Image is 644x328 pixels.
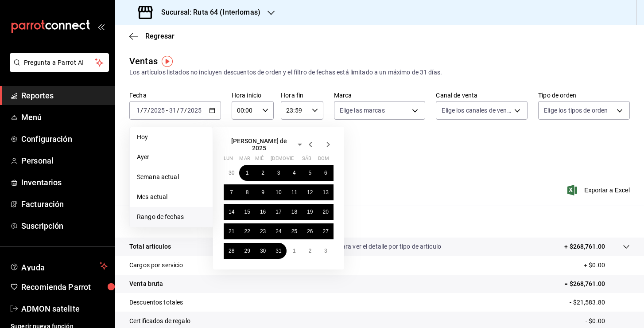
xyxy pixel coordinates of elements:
span: Ayer [137,152,206,162]
span: Inventarios [21,176,108,188]
span: Elige los canales de venta [442,106,511,115]
button: 21 de julio de 2025 [224,223,239,239]
abbr: 22 de julio de 2025 [244,228,250,234]
input: -- [180,107,184,114]
button: Regresar [129,32,175,40]
button: 7 de julio de 2025 [224,184,239,200]
label: Tipo de orden [538,92,630,98]
abbr: jueves [271,156,323,165]
button: 30 de julio de 2025 [255,243,271,259]
label: Hora inicio [232,92,274,98]
button: 14 de julio de 2025 [224,204,239,220]
p: - $21,583.80 [570,298,630,307]
abbr: 10 de julio de 2025 [275,189,281,195]
p: Cargos por servicio [129,261,183,270]
span: Configuración [21,133,108,145]
button: 20 de julio de 2025 [318,204,334,220]
abbr: 2 de julio de 2025 [261,170,264,176]
button: 8 de julio de 2025 [239,184,255,200]
button: 5 de julio de 2025 [302,165,318,181]
p: Certificados de regalo [129,316,190,326]
button: 15 de julio de 2025 [239,204,255,220]
button: 11 de julio de 2025 [287,184,302,200]
div: Ventas [129,55,158,68]
button: 6 de julio de 2025 [318,165,334,181]
abbr: 29 de julio de 2025 [244,248,250,254]
p: - $0.00 [586,316,630,326]
abbr: 18 de julio de 2025 [291,209,297,215]
span: [PERSON_NAME] de 2025 [224,137,295,152]
span: / [140,107,143,114]
abbr: 11 de julio de 2025 [291,189,297,195]
img: Tooltip marker [162,56,173,67]
div: Los artículos listados no incluyen descuentos de orden y el filtro de fechas está limitado a un m... [129,68,630,77]
button: Exportar a Excel [569,185,630,195]
button: 24 de julio de 2025 [271,223,286,239]
button: open_drawer_menu [97,23,105,30]
label: Fecha [129,92,221,98]
button: 23 de julio de 2025 [255,223,271,239]
input: -- [169,107,177,114]
h3: Sucursal: Ruta 64 (Interlomas) [154,7,260,18]
button: Pregunta a Parrot AI [10,53,109,72]
abbr: 8 de julio de 2025 [246,189,249,195]
abbr: 3 de agosto de 2025 [324,248,327,254]
abbr: 17 de julio de 2025 [275,209,281,215]
abbr: 30 de junio de 2025 [229,170,234,176]
button: 17 de julio de 2025 [271,204,286,220]
abbr: 24 de julio de 2025 [275,228,281,234]
label: Canal de venta [436,92,528,98]
abbr: 31 de julio de 2025 [275,248,281,254]
span: - [166,107,168,114]
span: Regresar [145,32,175,40]
p: Venta bruta [129,279,163,289]
span: Reportes [21,90,108,102]
button: 10 de julio de 2025 [271,184,286,200]
span: Facturación [21,198,108,210]
button: 28 de julio de 2025 [224,243,239,259]
button: 31 de julio de 2025 [271,243,286,259]
p: + $268,761.00 [564,242,605,251]
button: 12 de julio de 2025 [302,184,318,200]
abbr: 5 de julio de 2025 [308,170,311,176]
button: 18 de julio de 2025 [287,204,302,220]
abbr: 7 de julio de 2025 [230,189,233,195]
abbr: viernes [287,156,294,165]
button: 16 de julio de 2025 [255,204,271,220]
button: 1 de agosto de 2025 [287,243,302,259]
button: 19 de julio de 2025 [302,204,318,220]
p: Total artículos [129,242,171,251]
span: Ayuda [21,261,96,271]
button: 13 de julio de 2025 [318,184,334,200]
input: -- [136,107,140,114]
label: Marca [334,92,426,98]
span: Mes actual [137,192,206,202]
button: [PERSON_NAME] de 2025 [224,137,305,152]
span: Semana actual [137,172,206,182]
span: Recomienda Parrot [21,281,108,293]
abbr: 19 de julio de 2025 [307,209,313,215]
abbr: 16 de julio de 2025 [260,209,266,215]
button: 29 de julio de 2025 [239,243,255,259]
input: ---- [150,107,165,114]
span: ADMON satelite [21,303,108,315]
button: 3 de agosto de 2025 [318,243,334,259]
p: Resumen [129,216,630,227]
button: 2 de agosto de 2025 [302,243,318,259]
abbr: 2 de agosto de 2025 [308,248,311,254]
abbr: 28 de julio de 2025 [229,248,234,254]
p: + $0.00 [584,261,630,270]
abbr: 1 de agosto de 2025 [293,248,296,254]
abbr: 14 de julio de 2025 [229,209,234,215]
span: Hoy [137,133,206,142]
abbr: lunes [224,156,233,165]
button: 1 de julio de 2025 [239,165,255,181]
abbr: miércoles [255,156,264,165]
button: 25 de julio de 2025 [287,223,302,239]
p: = $268,761.00 [564,279,630,289]
button: 2 de julio de 2025 [255,165,271,181]
abbr: 21 de julio de 2025 [229,228,234,234]
abbr: 1 de julio de 2025 [246,170,249,176]
button: 30 de junio de 2025 [224,165,239,181]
